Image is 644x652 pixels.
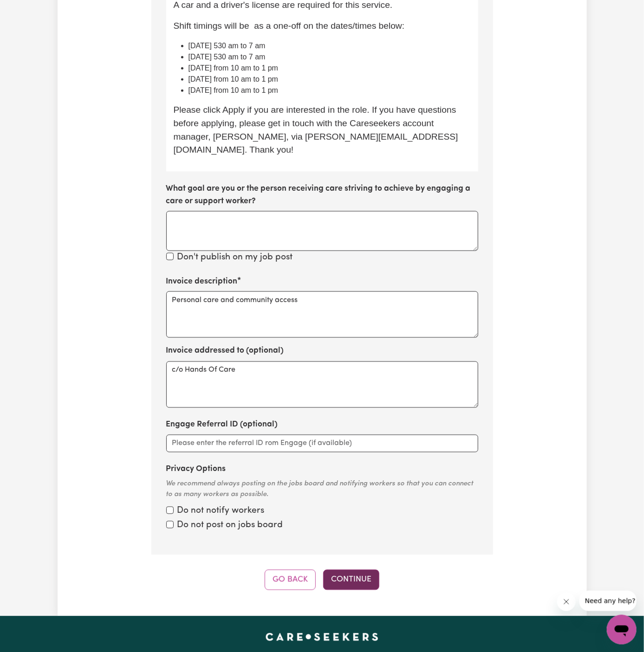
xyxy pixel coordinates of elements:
[166,291,478,338] textarea: Personal care and community access
[166,183,478,207] label: What goal are you or the person receiving care striving to achieve by engaging a care or support ...
[189,64,279,72] span: [DATE] from 10 am to 1 pm
[557,593,576,611] iframe: Close message
[166,345,284,357] label: Invoice addressed to (optional)
[166,362,478,408] textarea: c/o Hands Of Care
[166,435,478,452] input: Please enter the referral ID rom Engage (if available)
[174,105,459,155] span: Please click Apply if you are interested in the role. If you have questions before applying, plea...
[166,276,238,288] label: Invoice description
[177,251,293,265] label: Don't publish on my job post
[189,86,279,94] span: [DATE] from 10 am to 1 pm
[266,633,378,640] a: Careseekers home page
[189,42,266,50] span: [DATE] 530 am to 7 am
[265,570,316,590] button: Go Back
[189,75,279,83] span: [DATE] from 10 am to 1 pm
[166,479,478,500] div: We recommend always posting on the jobs board and notifying workers so that you can connect to as...
[323,570,379,590] button: Continue
[177,505,265,518] label: Do not notify workers
[607,615,637,645] iframe: Button to launch messaging window
[166,464,226,476] label: Privacy Options
[189,53,266,61] span: [DATE] 530 am to 7 am
[579,591,637,611] iframe: Message from company
[174,21,405,31] span: Shift timings will be as a one-off on the dates/times below:
[166,419,278,431] label: Engage Referral ID (optional)
[177,519,283,533] label: Do not post on jobs board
